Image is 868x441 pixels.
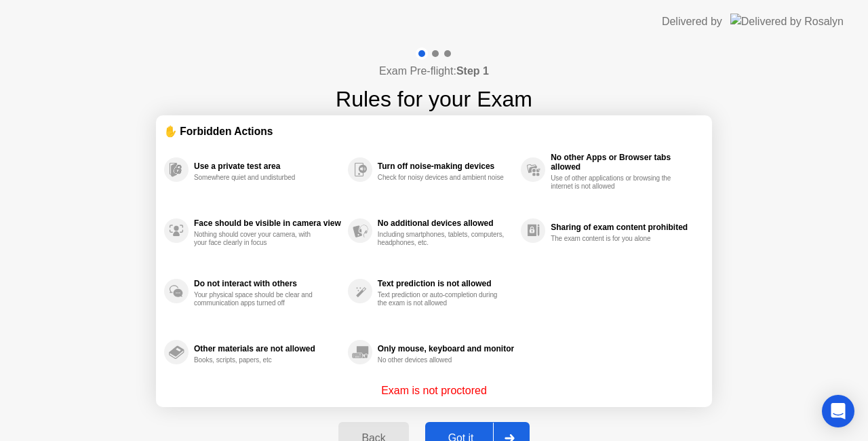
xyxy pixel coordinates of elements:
[378,161,514,171] div: Turn off noise-making devices
[551,235,679,243] div: The exam content is for you alone
[378,174,506,182] div: Check for noisy devices and ambient noise
[730,14,844,29] img: Delivered by Rosalyn
[194,291,322,307] div: Your physical space should be clear and communication apps turned off
[194,218,341,228] div: Face should be visible in camera view
[662,14,722,30] div: Delivered by
[194,174,322,182] div: Somewhere quiet and undisturbed
[378,291,506,307] div: Text prediction or auto-completion during the exam is not allowed
[194,344,341,353] div: Other materials are not allowed
[336,83,532,115] h1: Rules for your Exam
[379,63,489,79] h4: Exam Pre-flight:
[164,123,704,139] div: ✋ Forbidden Actions
[378,356,506,364] div: No other devices allowed
[381,383,487,399] p: Exam is not proctored
[551,223,697,232] div: Sharing of exam content prohibited
[194,279,341,288] div: Do not interact with others
[822,395,854,427] div: Open Intercom Messenger
[194,231,322,247] div: Nothing should cover your camera, with your face clearly in focus
[194,356,322,364] div: Books, scripts, papers, etc
[551,153,697,172] div: No other Apps or Browser tabs allowed
[378,279,514,288] div: Text prediction is not allowed
[551,174,679,191] div: Use of other applications or browsing the internet is not allowed
[194,161,341,171] div: Use a private test area
[378,231,506,247] div: Including smartphones, tablets, computers, headphones, etc.
[378,344,514,353] div: Only mouse, keyboard and monitor
[378,218,514,228] div: No additional devices allowed
[456,65,489,77] b: Step 1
